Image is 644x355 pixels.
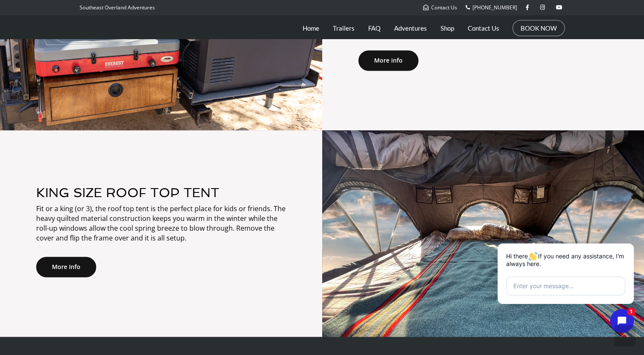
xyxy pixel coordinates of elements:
[472,4,517,11] span: [PHONE_NUMBER]
[303,17,319,39] a: Home
[521,24,557,32] a: BOOK NOW
[468,17,499,39] a: Contact Us
[423,4,457,11] a: Contact Us
[36,186,286,200] h3: KING SIZE ROOF TOP TENT
[394,17,427,39] a: Adventures
[431,4,457,11] span: Contact Us
[466,4,517,11] a: [PHONE_NUMBER]
[368,17,381,39] a: FAQ
[80,2,155,13] p: Southeast Overland Adventures
[36,257,96,277] a: More Info
[358,50,418,71] a: More info
[333,17,355,39] a: Trailers
[36,204,286,243] p: Fit or a king (or 3), the roof top tent is the perfect place for kids or friends. The heavy quilt...
[441,17,454,39] a: Shop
